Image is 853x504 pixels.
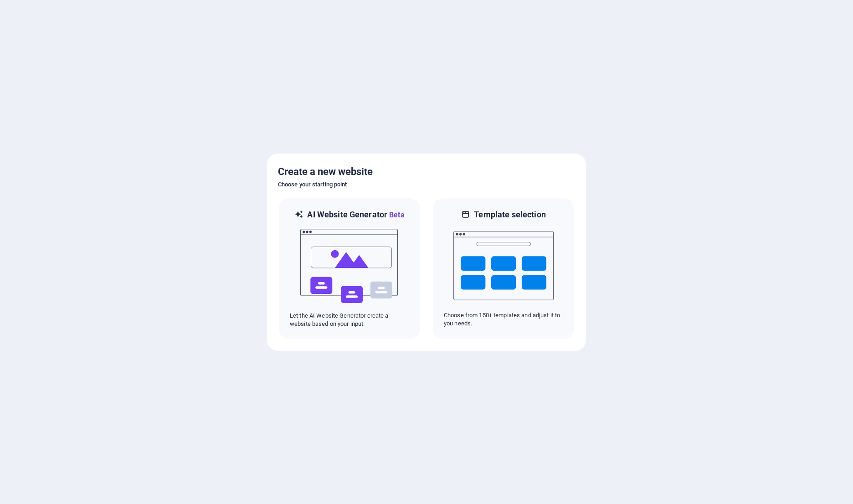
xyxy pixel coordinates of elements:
span: Beta [387,211,405,219]
p: Choose from 150+ templates and adjust it to you needs. [444,311,563,328]
h6: AI Website Generator [307,209,404,221]
img: ai [299,221,400,312]
h6: Choose your starting point [278,179,575,190]
div: AI Website GeneratorBetaaiLet the AI Website Generator create a website based on your input. [278,197,421,340]
div: Template selectionChoose from 150+ templates and adjust it to you needs. [432,197,575,340]
h5: Create a new website [278,165,575,179]
h6: Template selection [474,209,545,220]
p: Let the AI Website Generator create a website based on your input. [290,312,409,328]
